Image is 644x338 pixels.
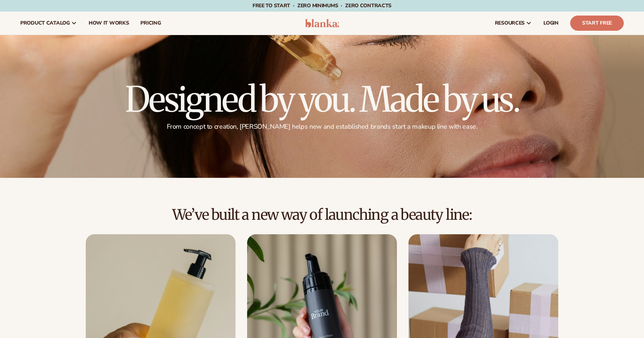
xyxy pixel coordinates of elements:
[125,82,519,117] h1: Designed by you. Made by us.
[253,2,391,9] span: Free to start · ZERO minimums · ZERO contracts
[135,12,166,35] a: pricing
[14,12,83,35] a: product catalog
[305,19,339,27] img: logo
[538,12,564,35] a: LOGIN
[570,16,624,31] a: Start Free
[125,123,519,131] p: From concept to creation, [PERSON_NAME] helps new and established brands start a makeup line with...
[489,12,538,35] a: resources
[140,20,161,26] span: pricing
[543,20,559,26] span: LOGIN
[83,12,135,35] a: How It Works
[89,20,129,26] span: How It Works
[20,20,70,26] span: product catalog
[495,20,525,26] span: resources
[20,207,624,223] h2: We’ve built a new way of launching a beauty line:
